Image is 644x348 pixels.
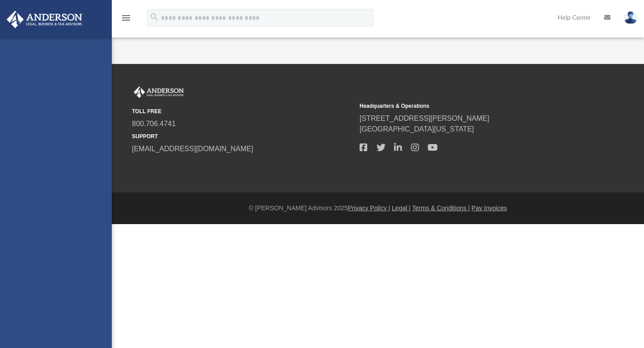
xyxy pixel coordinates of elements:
[360,102,581,110] small: Headquarters & Operations
[132,86,186,98] img: Anderson Advisors Platinum Portal
[121,17,131,23] a: menu
[471,204,507,212] a: Pay Invoices
[149,12,159,22] i: search
[624,11,637,24] img: User Pic
[132,107,353,115] small: TOLL FREE
[392,204,411,212] a: Legal |
[348,204,390,212] a: Privacy Policy |
[4,11,85,28] img: Anderson Advisors Platinum Portal
[121,13,131,23] i: menu
[132,120,176,127] a: 800.706.4741
[112,204,644,213] div: © [PERSON_NAME] Advisors 2025
[132,132,353,140] small: SUPPORT
[412,204,470,212] a: Terms & Conditions |
[132,145,253,153] a: [EMAIL_ADDRESS][DOMAIN_NAME]
[360,115,489,122] a: [STREET_ADDRESS][PERSON_NAME]
[360,125,474,133] a: [GEOGRAPHIC_DATA][US_STATE]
